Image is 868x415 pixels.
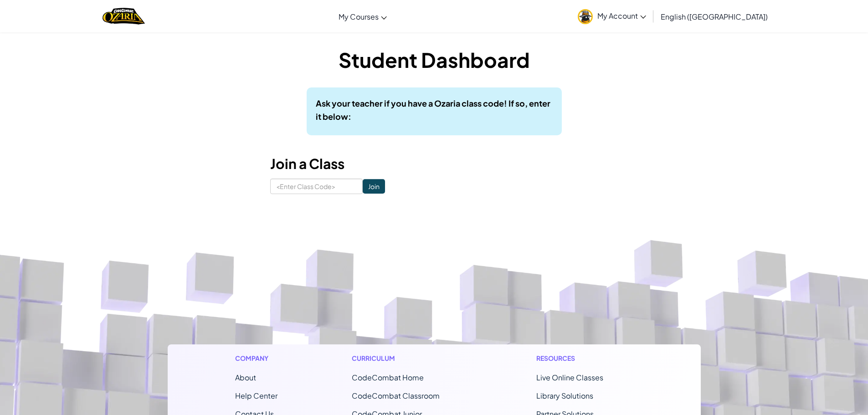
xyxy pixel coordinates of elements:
a: Library Solutions [536,391,593,400]
a: Help Center [235,391,277,400]
img: Home [103,7,145,26]
span: CodeCombat Home [352,373,424,382]
h1: Resources [536,354,633,363]
h1: Company [235,354,277,363]
h1: Student Dashboard [270,46,598,74]
h1: Curriculum [352,354,462,363]
h3: Join a Class [270,154,598,174]
a: English ([GEOGRAPHIC_DATA]) [656,4,772,29]
span: My Courses [339,12,379,21]
a: My Courses [334,4,391,29]
b: Ask your teacher if you have a Ozaria class code! If so, enter it below: [316,98,550,122]
a: About [235,373,256,382]
a: CodeCombat Classroom [352,391,440,400]
span: My Account [597,11,646,20]
span: English ([GEOGRAPHIC_DATA]) [661,12,768,21]
img: avatar [578,9,593,24]
input: Join [363,179,385,194]
input: <Enter Class Code> [270,179,363,194]
a: Ozaria by CodeCombat logo [103,7,145,26]
a: Live Online Classes [536,373,603,382]
a: My Account [573,2,651,31]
